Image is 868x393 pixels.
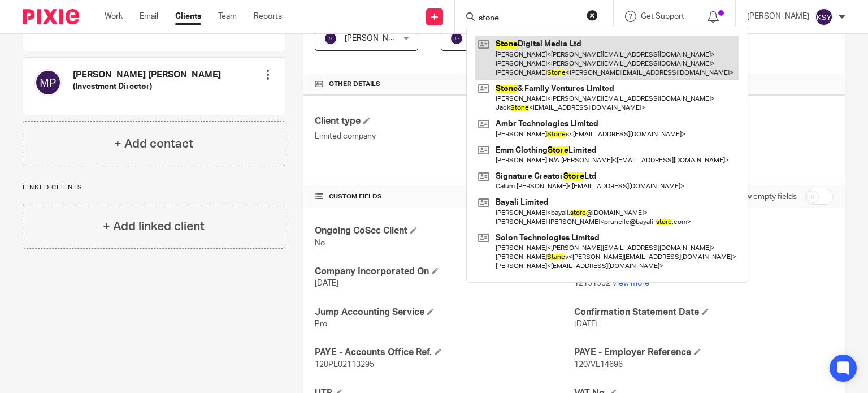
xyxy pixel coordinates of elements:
span: [DATE] [574,320,598,328]
span: Other details [329,80,380,89]
a: Work [105,11,123,22]
a: Team [218,11,237,22]
h4: Company Incorporated On [315,266,574,278]
span: [DATE] [315,279,338,287]
p: Limited company [315,131,574,142]
h5: (Investment Director) [73,81,221,92]
img: Pixie [23,9,79,24]
span: No [315,239,325,247]
p: [PERSON_NAME] [747,11,809,22]
span: Pro [315,320,327,328]
h4: PAYE - Employer Reference [574,347,834,359]
img: svg%3E [324,32,337,45]
span: 120PE02113295 [315,361,374,369]
h4: CUSTOM FIELDS [315,192,574,201]
a: Reports [254,11,282,22]
span: [PERSON_NAME] S [345,34,414,42]
h4: + Add linked client [103,218,205,235]
p: Linked clients [23,183,285,192]
h4: [PERSON_NAME] [PERSON_NAME] [73,69,221,81]
a: Email [140,11,158,22]
span: Get Support [641,12,684,20]
span: 120/VE14696 [574,361,623,369]
h4: Client type [315,115,574,127]
h4: Ongoing CoSec Client [315,225,574,237]
img: svg%3E [450,32,463,45]
h4: Jump Accounting Service [315,306,574,318]
button: Clear [587,10,598,21]
a: View more [612,279,649,287]
a: Clients [175,11,201,22]
img: svg%3E [34,69,62,96]
img: svg%3E [815,8,833,26]
input: Search [478,14,579,24]
h4: + Add contact [114,135,193,153]
span: 12151532 [574,279,610,287]
label: Show empty fields [732,191,797,202]
h4: Confirmation Statement Date [574,306,834,318]
h4: PAYE - Accounts Office Ref. [315,347,574,359]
